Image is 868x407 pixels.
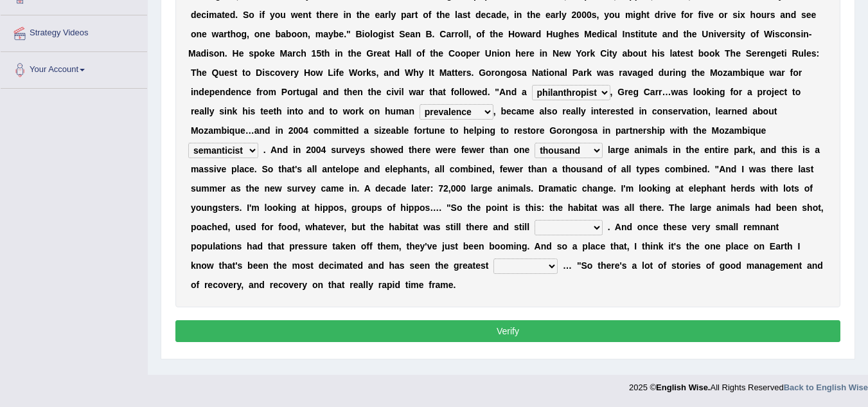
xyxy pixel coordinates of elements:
b: s [732,10,738,20]
b: r [292,48,296,59]
b: o [423,10,429,20]
b: v [666,10,671,20]
b: a [457,10,463,20]
b: m [625,10,633,20]
b: d [597,29,603,39]
b: o [633,48,639,59]
b: h [319,10,325,20]
b: a [622,48,627,59]
b: t [430,48,433,59]
b: t [650,29,653,39]
b: e [377,48,382,59]
b: u [761,10,767,20]
b: a [407,10,412,20]
b: 2 [572,10,577,20]
b: e [692,29,697,39]
a: Back to English Wise [784,383,868,392]
b: e [325,10,330,20]
b: o [373,29,378,39]
b: l [407,48,409,59]
b: n [196,29,202,39]
b: y [328,29,333,39]
b: r [451,29,454,39]
b: r [373,48,376,59]
b: d [673,29,678,39]
b: i [343,10,346,20]
b: o [236,29,242,39]
b: M [188,48,196,59]
b: t [490,29,493,39]
button: Verify [175,320,840,342]
b: s [386,29,391,39]
b: t [316,10,319,20]
b: h [530,10,536,20]
b: s [209,48,214,59]
b: a [551,10,556,20]
b: e [225,10,230,20]
b: d [536,29,542,39]
b: y [612,48,617,59]
b: - [809,29,812,39]
b: b [275,29,281,39]
b: o [291,29,297,39]
b: e [445,10,450,20]
b: n [803,29,809,39]
b: h [324,48,330,59]
b: f [482,29,485,39]
b: o [515,29,520,39]
b: v [716,29,722,39]
b: e [365,10,370,20]
b: n [708,29,714,39]
b: e [375,10,380,20]
b: h [641,10,647,20]
b: i [607,48,609,59]
b: t [684,29,687,39]
b: g [635,10,641,20]
b: h [433,48,439,59]
b: e [196,10,201,20]
b: o [750,29,756,39]
b: y [270,10,275,20]
b: 0 [581,10,587,20]
b: o [476,29,482,39]
b: . [235,10,238,20]
b: t [609,48,612,59]
b: o [609,10,615,20]
b: i [260,10,262,20]
b: y [604,10,609,20]
b: n [505,48,511,59]
b: n [668,29,673,39]
b: i [638,29,641,39]
b: , [468,29,471,39]
b: o [719,10,725,20]
b: i [602,29,605,39]
b: y [740,29,745,39]
b: a [491,10,496,20]
b: h [439,10,445,20]
b: s [592,10,597,20]
b: C [439,29,446,39]
b: " [346,29,351,39]
b: G [366,48,373,59]
b: t [738,29,741,39]
b: o [275,10,281,20]
b: s [574,29,580,39]
b: a [287,48,292,59]
b: 5 [316,48,321,59]
b: n [492,48,497,59]
b: C [448,48,455,59]
b: c [296,48,301,59]
a: Your Account [1,52,147,84]
b: i [701,10,704,20]
b: e [592,29,597,39]
b: t [527,10,530,20]
b: r [411,10,414,20]
b: l [464,29,466,39]
b: S [399,29,405,39]
b: i [514,10,517,20]
b: f [756,29,759,39]
b: 0 [587,10,592,20]
b: e [521,48,526,59]
b: t [646,10,650,20]
b: r [526,48,529,59]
